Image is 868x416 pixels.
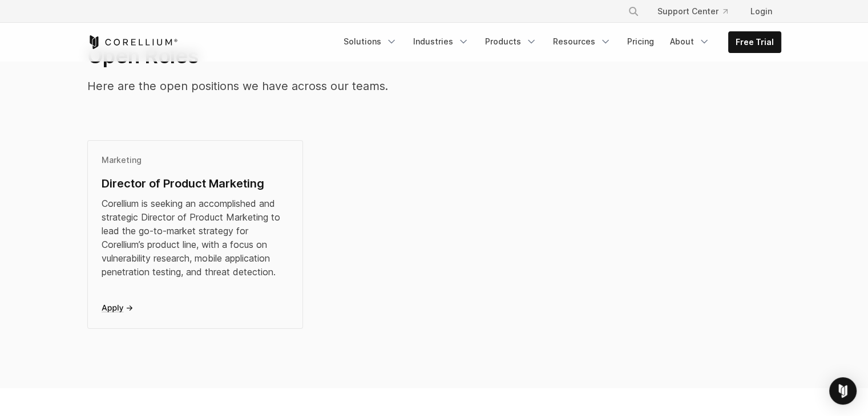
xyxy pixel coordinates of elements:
a: Free Trial [729,32,781,52]
a: Login [741,1,781,22]
div: Navigation Menu [614,1,781,22]
a: Support Center [648,1,737,22]
a: Resources [546,31,618,52]
a: Solutions [337,31,404,52]
a: Industries [406,31,476,52]
a: Products [478,31,544,52]
div: Director of Product Marketing [102,175,289,192]
div: Open Intercom Messenger [829,377,857,405]
a: About [663,31,717,52]
div: Corellium is seeking an accomplished and strategic Director of Product Marketing to lead the go-t... [102,197,289,279]
a: Pricing [620,31,661,52]
button: Search [623,1,644,22]
div: Marketing [102,154,289,166]
a: MarketingDirector of Product MarketingCorellium is seeking an accomplished and strategic Director... [87,140,304,329]
div: Navigation Menu [337,31,781,53]
a: Corellium Home [87,35,178,49]
p: Here are the open positions we have across our teams. [87,78,602,95]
